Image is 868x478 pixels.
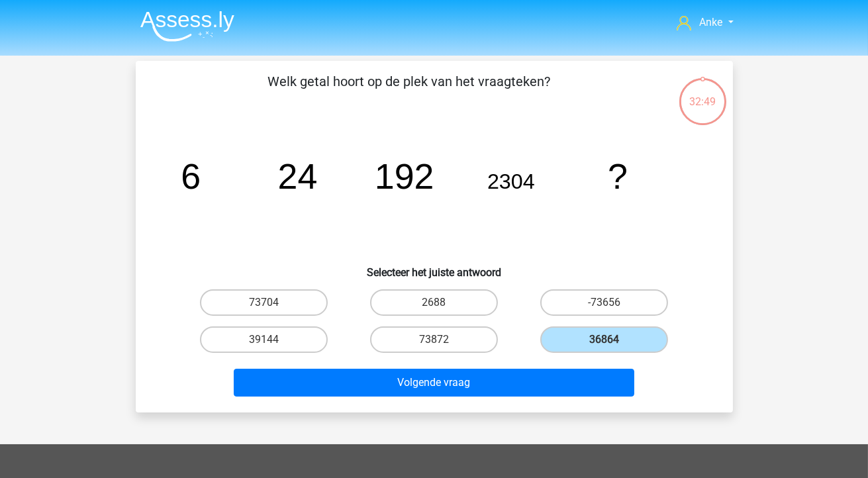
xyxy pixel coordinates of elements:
[370,289,498,316] label: 2688
[540,326,668,353] label: 36864
[157,72,662,111] p: Welk getal hoort op de plek van het vraagteken?
[370,326,498,353] label: 73872
[200,289,328,316] label: 73704
[140,11,234,42] img: Assessly
[200,326,328,353] label: 39144
[487,169,535,193] tspan: 2304
[699,16,722,28] span: Anke
[277,156,317,196] tspan: 24
[234,369,634,397] button: Volgende vraag
[540,289,668,316] label: -73656
[608,156,628,196] tspan: ?
[157,256,712,279] h6: Selecteer het juiste antwoord
[181,156,201,196] tspan: 6
[678,77,728,110] div: 32:49
[671,15,738,30] a: Anke
[374,156,434,196] tspan: 192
